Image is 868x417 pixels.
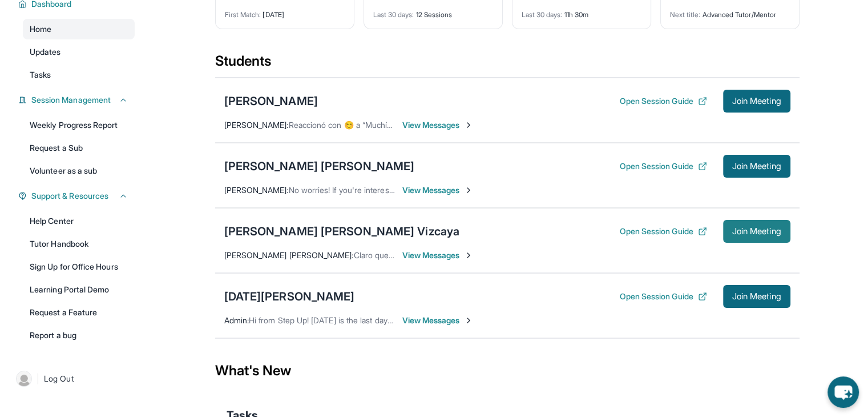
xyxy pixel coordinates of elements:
button: Open Session Guide [619,291,706,302]
span: [PERSON_NAME] : [224,185,289,195]
a: Tutor Handbook [23,234,135,254]
button: Open Session Guide [619,161,706,172]
span: Claro que sí, miss, muchas gracias [353,250,477,260]
span: View Messages [402,119,474,131]
span: Join Meeting [732,228,781,235]
button: Session Management [27,94,128,106]
button: chat-button [827,376,859,408]
span: Join Meeting [732,293,781,300]
img: Chevron-Right [464,121,473,130]
span: Log Out [44,373,74,384]
div: [PERSON_NAME] [PERSON_NAME] [224,158,415,174]
img: Chevron-Right [464,251,473,260]
button: Join Meeting [723,220,790,243]
a: Report a bug [23,325,135,346]
span: Admin : [224,315,249,325]
a: Updates [23,42,135,62]
span: [PERSON_NAME] : [224,120,289,130]
a: Learning Portal Demo [23,279,135,300]
a: Tasks [23,65,135,85]
img: Chevron-Right [464,316,473,325]
div: [DATE][PERSON_NAME] [224,288,355,304]
div: [PERSON_NAME] [224,93,318,109]
a: |Log Out [11,366,135,391]
div: [PERSON_NAME] [PERSON_NAME] Vizcaya [224,223,460,239]
span: No worries! If you're interested I'll be here until 8 at my office. ☺️ if not I'll see you [DATE]! [289,185,613,195]
button: Join Meeting [723,155,790,178]
div: Advanced Tutor/Mentor [670,3,790,19]
a: Request a Sub [23,138,135,158]
div: 12 Sessions [373,3,493,19]
span: View Messages [402,315,474,326]
a: Home [23,19,135,39]
span: Next title : [670,10,701,19]
span: View Messages [402,185,474,196]
a: Weekly Progress Report [23,115,135,135]
button: Open Session Guide [619,95,706,107]
a: Sign Up for Office Hours [23,256,135,277]
div: [DATE] [225,3,345,19]
span: Home [30,23,51,35]
button: Open Session Guide [619,226,706,237]
div: What's New [215,346,800,396]
span: Last 30 days : [522,10,563,19]
div: 11h 30m [522,3,641,19]
button: Join Meeting [723,285,790,308]
span: Last 30 days : [373,10,414,19]
span: Join Meeting [732,98,781,105]
a: Help Center [23,211,135,231]
span: Tasks [30,69,51,81]
button: Join Meeting [723,90,790,113]
button: Support & Resources [27,190,128,202]
a: Volunteer as a sub [23,161,135,181]
img: user-img [16,371,32,387]
span: Session Management [31,94,111,106]
img: Chevron-Right [464,186,473,195]
a: Request a Feature [23,302,135,323]
span: | [37,372,39,386]
div: Students [215,52,800,77]
span: Reaccionó con ☺️ a “Muchísimas gracias [PERSON_NAME], me encanta tu entrega para lo que haces com... [289,120,715,130]
span: Updates [30,46,61,58]
span: First Match : [225,10,261,19]
span: Join Meeting [732,163,781,170]
span: Support & Resources [31,190,108,202]
span: View Messages [402,250,474,261]
span: [PERSON_NAME] [PERSON_NAME] : [224,250,354,260]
